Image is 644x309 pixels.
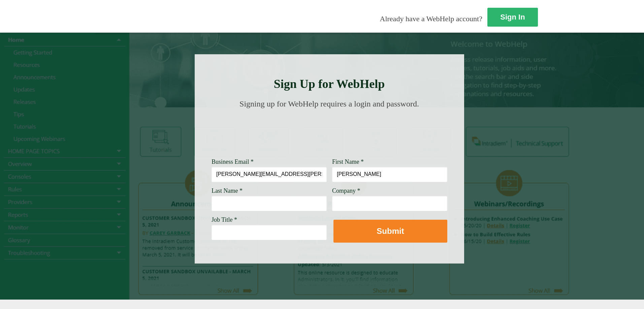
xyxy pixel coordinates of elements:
[333,220,447,243] button: Submit
[332,187,360,194] span: Company *
[274,77,385,91] strong: Sign Up for WebHelp
[487,8,538,27] a: Sign In
[212,187,243,194] span: Last Name *
[212,216,237,223] span: Job Title *
[500,13,525,21] strong: Sign In
[332,158,364,165] span: First Name *
[377,226,404,236] strong: Submit
[216,115,443,149] img: Need Credentials? Sign up below. Have Credentials? Use the sign-in button.
[380,14,482,23] span: Already have a WebHelp account?
[212,158,254,165] span: Business Email *
[239,99,419,108] span: Signing up for WebHelp requires a login and password.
